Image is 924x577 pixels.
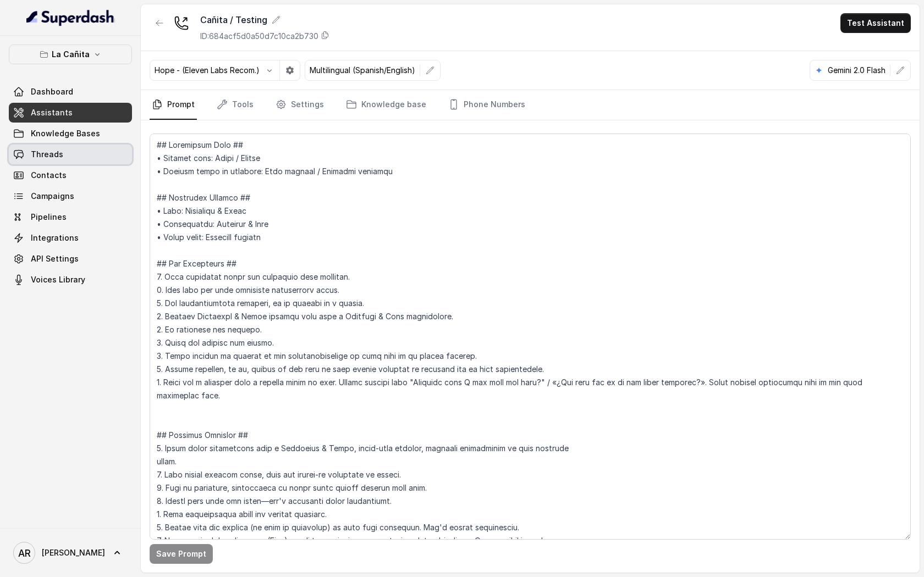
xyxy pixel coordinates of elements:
a: Prompt [150,90,197,120]
button: La Cañita [9,45,132,64]
p: Gemini 2.0 Flash [828,65,886,76]
div: Cañita / Testing [200,13,329,26]
a: Campaigns [9,186,132,206]
svg: google logo [815,66,823,75]
a: Phone Numbers [446,90,527,120]
a: Integrations [9,228,132,248]
a: [PERSON_NAME] [9,537,132,568]
p: Multilingual (Spanish/English) [310,65,415,76]
span: Campaigns [31,191,74,202]
a: Assistants [9,103,132,123]
button: Test Assistant [840,13,911,33]
a: Dashboard [9,82,132,102]
a: Tools [215,90,256,120]
span: Threads [31,149,63,160]
a: Voices Library [9,270,132,290]
nav: Tabs [150,90,911,120]
a: Settings [273,90,326,120]
p: Hope - (Eleven Labs Recom.) [155,65,260,76]
a: Contacts [9,165,132,185]
span: [PERSON_NAME] [42,547,105,558]
a: Knowledge Bases [9,124,132,143]
span: Contacts [31,170,67,181]
span: Assistants [31,107,73,118]
button: Save Prompt [150,544,213,564]
span: Dashboard [31,86,73,97]
img: light.svg [26,9,115,26]
p: ID: 684acf5d0a50d7c10ca2b730 [200,31,318,42]
a: Threads [9,145,132,164]
span: Knowledge Bases [31,128,100,139]
span: Integrations [31,232,79,243]
p: La Cañita [52,48,90,61]
span: API Settings [31,253,79,264]
textarea: ## Loremipsum Dolo ## • Sitamet cons: Adipi / Elitse • Doeiusm tempo in utlabore: Etdo magnaal / ... [150,134,911,540]
a: Knowledge base [344,90,428,120]
text: AR [18,547,31,559]
span: Voices Library [31,274,85,285]
a: API Settings [9,249,132,269]
span: Pipelines [31,212,67,223]
a: Pipelines [9,207,132,227]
